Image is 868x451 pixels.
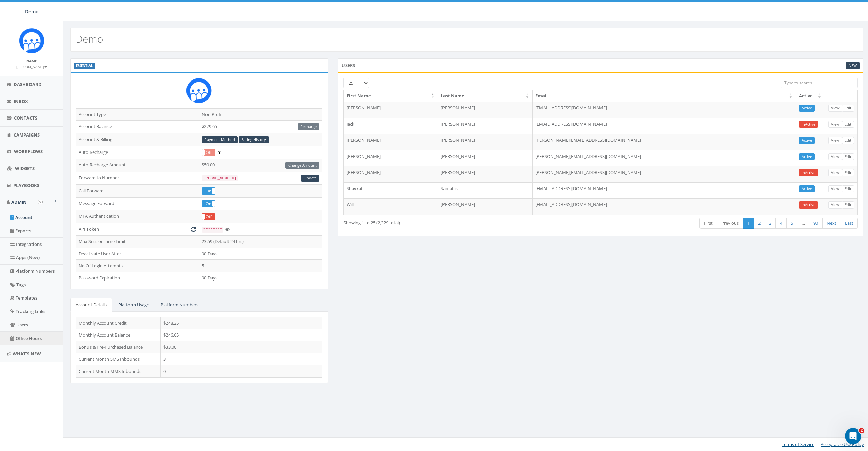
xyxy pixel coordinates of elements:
[438,134,533,150] td: [PERSON_NAME]
[828,185,842,193] a: View
[199,272,322,284] td: 90 Days
[14,115,37,121] span: Contacts
[191,227,196,231] i: Generate New Token
[76,365,161,378] td: Current Month MMS Inbounds
[13,182,39,188] span: Playbooks
[199,159,322,172] td: $50.00
[199,260,322,272] td: 5
[344,198,438,215] td: Will
[344,134,438,150] td: [PERSON_NAME]
[438,198,533,215] td: [PERSON_NAME]
[161,329,322,341] td: $246.65
[202,214,215,220] label: Off
[161,353,322,365] td: 3
[202,136,238,143] a: Payment Method
[155,298,204,312] a: Platform Numbers
[76,353,161,365] td: Current Month SMS Inbounds
[842,105,854,112] a: Edit
[202,201,215,207] label: On
[202,187,215,195] div: OnOff
[533,118,796,134] td: [EMAIL_ADDRESS][DOMAIN_NAME]
[76,341,161,353] td: Bonus & Pre-Purchased Balance
[76,260,199,272] td: No Of Login Attempts
[76,210,199,223] td: MFA Authentication
[113,298,155,312] a: Platform Usage
[828,169,842,176] a: View
[781,78,858,88] input: Type to search
[202,149,215,156] div: OnOff
[161,317,322,329] td: $248.25
[845,428,861,444] iframe: Intercom live chat
[842,121,854,128] a: Edit
[199,121,322,133] td: $279.65
[799,201,818,209] a: InActive
[76,272,199,284] td: Password Expiration
[809,218,823,229] a: 90
[15,165,35,172] span: Widgets
[533,90,796,102] th: Email: activate to sort column ascending
[76,159,199,172] td: Auto Recharge Amount
[842,153,854,160] a: Edit
[344,90,438,102] th: First Name: activate to sort column descending
[218,149,220,155] span: Enable to prevent campaign failure.
[344,166,438,182] td: [PERSON_NAME]
[438,90,533,102] th: Last Name: activate to sort column ascending
[344,102,438,118] td: [PERSON_NAME]
[76,184,199,197] td: Call Forward
[842,185,854,193] a: Edit
[438,102,533,118] td: [PERSON_NAME]
[842,201,854,209] a: Edit
[199,235,322,248] td: 23:59 (Default 24 hrs)
[846,62,860,69] a: New
[799,169,818,176] a: InActive
[775,218,787,229] a: 4
[438,182,533,199] td: Samatov
[822,218,841,229] a: Next
[76,197,199,210] td: Message Forward
[199,108,322,121] td: Non Profit
[842,137,854,144] a: Edit
[754,218,765,229] a: 2
[11,199,27,205] span: Admin
[338,58,863,72] div: Users
[76,317,161,329] td: Monthly Account Credit
[859,428,864,433] span: 2
[76,133,199,146] td: Account & Billing
[797,218,809,229] a: …
[799,105,815,112] a: Active
[743,218,754,229] a: 1
[799,121,818,128] a: InActive
[533,102,796,118] td: [EMAIL_ADDRESS][DOMAIN_NAME]
[14,148,43,155] span: Workflows
[76,33,103,44] h2: Demo
[533,134,796,150] td: [PERSON_NAME][EMAIL_ADDRESS][DOMAIN_NAME]
[76,248,199,260] td: Deactivate User After
[828,153,842,160] a: View
[301,175,319,182] a: Update
[199,248,322,260] td: 90 Days
[74,63,95,69] label: ESSENTIAL
[13,350,41,357] span: What's New
[202,188,215,194] label: On
[38,200,43,204] button: Open In-App Guide
[14,98,28,104] span: Inbox
[765,218,776,229] a: 3
[786,218,797,229] a: 5
[828,201,842,209] a: View
[799,153,815,160] a: Active
[76,223,199,236] td: API Token
[76,146,199,159] td: Auto Recharge
[25,8,39,15] span: Demo
[76,172,199,185] td: Forward to Number
[796,90,825,102] th: Active: activate to sort column ascending
[76,235,199,248] td: Max Session Time Limit
[438,150,533,166] td: [PERSON_NAME]
[202,175,238,181] code: [PHONE_NUMBER]
[438,166,533,182] td: [PERSON_NAME]
[828,105,842,112] a: View
[343,217,552,226] div: Showing 1 to 25 (2,229 total)
[533,150,796,166] td: [PERSON_NAME][EMAIL_ADDRESS][DOMAIN_NAME]
[533,166,796,182] td: [PERSON_NAME][EMAIL_ADDRESS][DOMAIN_NAME]
[16,64,47,69] small: [PERSON_NAME]
[239,136,269,143] a: Billing History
